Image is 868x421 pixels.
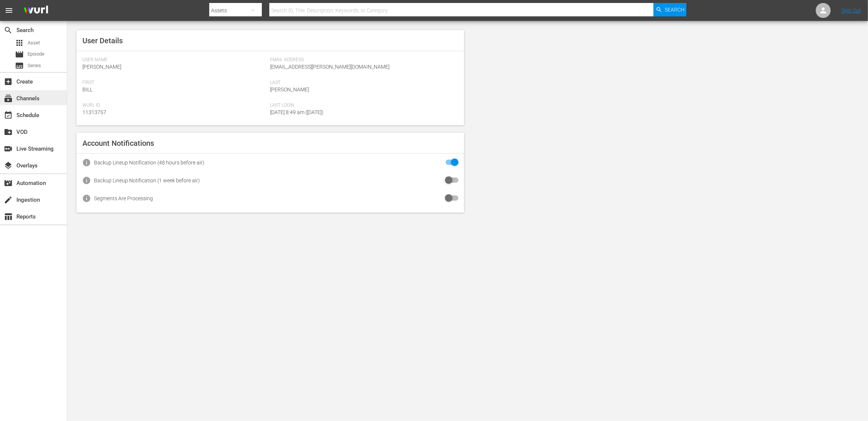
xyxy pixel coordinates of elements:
[82,158,91,167] span: info
[270,57,454,63] span: Email Address:
[82,64,121,70] span: [PERSON_NAME]
[82,109,106,115] span: 11313757
[654,3,686,16] button: Search
[4,94,13,103] span: Channels
[82,87,93,92] span: Bill
[15,38,24,47] span: Asset
[842,7,861,13] a: Sign Out
[4,128,13,136] span: VOD
[4,26,13,35] span: Search
[4,144,13,153] span: Live Streaming
[4,212,13,221] span: Reports
[4,77,13,86] span: Create
[18,2,54,19] img: ans4CAIJ8jUAAAAAAAAAAAAAAAAAAAAAAAAgQb4GAAAAAAAAAAAAAAAAAAAAAAAAJMjXAAAAAAAAAAAAAAAAAAAAAAAAgAT5G...
[270,103,454,109] span: Last Login
[28,50,44,58] span: Episode
[28,39,40,47] span: Asset
[4,195,13,204] span: Ingestion
[82,80,266,86] span: First
[15,50,24,59] span: Episode
[270,87,309,92] span: [PERSON_NAME]
[94,195,153,201] div: Segments Are Processing
[82,176,91,185] span: info
[4,179,13,188] span: Automation
[28,62,41,69] span: Series
[665,3,684,16] span: Search
[4,111,13,120] span: Schedule
[82,139,154,148] span: Account Notifications
[270,64,389,70] span: [EMAIL_ADDRESS][PERSON_NAME][DOMAIN_NAME]
[270,80,454,86] span: Last
[94,160,204,166] div: Backup Lineup Notification (48 hours before air)
[4,161,13,170] span: Overlays
[82,194,91,203] span: info
[82,36,123,45] span: User Details
[94,177,200,183] div: Backup Lineup Notification (1 week before air)
[82,103,266,109] span: Wurl Id
[4,6,13,15] span: menu
[270,109,323,115] span: [DATE] 8:49 am ([DATE])
[82,57,266,63] span: User Name:
[15,61,24,70] span: Series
